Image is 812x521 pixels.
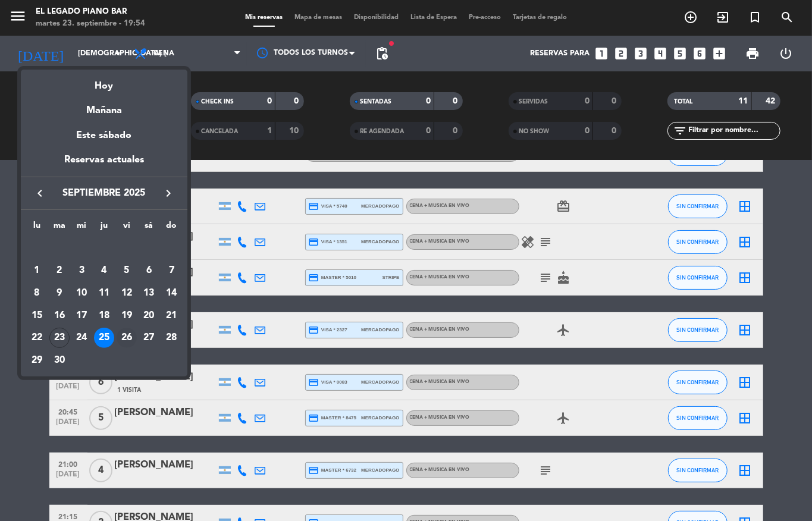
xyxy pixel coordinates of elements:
td: 7 de septiembre de 2025 [160,259,183,282]
div: 24 [71,328,92,348]
td: 8 de septiembre de 2025 [26,282,48,305]
div: 26 [117,328,137,348]
td: 15 de septiembre de 2025 [26,305,48,327]
td: 20 de septiembre de 2025 [138,305,161,327]
div: 25 [94,328,114,348]
button: keyboard_arrow_right [158,186,179,201]
td: 16 de septiembre de 2025 [48,305,71,327]
td: 19 de septiembre de 2025 [115,305,138,327]
div: 12 [117,283,137,303]
th: domingo [160,219,183,237]
div: Mañana [21,94,187,118]
td: 17 de septiembre de 2025 [70,305,93,327]
th: viernes [115,219,138,237]
div: 1 [27,260,47,281]
div: 9 [49,283,70,303]
th: martes [48,219,71,237]
th: jueves [93,219,115,237]
i: keyboard_arrow_right [161,186,175,200]
td: 29 de septiembre de 2025 [26,349,48,372]
div: 13 [139,283,159,303]
td: 21 de septiembre de 2025 [160,305,183,327]
td: 30 de septiembre de 2025 [48,349,71,372]
div: 5 [117,260,137,281]
div: 10 [71,283,92,303]
div: 19 [117,306,137,326]
td: 11 de septiembre de 2025 [93,282,115,305]
i: keyboard_arrow_left [33,186,47,200]
div: Reservas actuales [21,152,187,177]
div: 28 [161,328,181,348]
td: 27 de septiembre de 2025 [138,327,161,349]
th: lunes [26,219,48,237]
td: 10 de septiembre de 2025 [70,282,93,305]
td: 28 de septiembre de 2025 [160,327,183,349]
div: 11 [94,283,114,303]
div: 7 [161,260,181,281]
div: 15 [27,306,47,326]
div: 16 [49,306,70,326]
td: 24 de septiembre de 2025 [70,327,93,349]
td: 23 de septiembre de 2025 [48,327,71,349]
td: 2 de septiembre de 2025 [48,259,71,282]
td: 14 de septiembre de 2025 [160,282,183,305]
td: 13 de septiembre de 2025 [138,282,161,305]
div: 18 [94,306,114,326]
td: SEP. [26,237,183,260]
th: sábado [138,219,161,237]
div: 6 [139,260,159,281]
div: 14 [161,283,181,303]
td: 6 de septiembre de 2025 [138,259,161,282]
td: 9 de septiembre de 2025 [48,282,71,305]
div: 27 [139,328,159,348]
td: 26 de septiembre de 2025 [115,327,138,349]
td: 3 de septiembre de 2025 [70,259,93,282]
div: 22 [27,328,47,348]
div: 8 [27,283,47,303]
td: 18 de septiembre de 2025 [93,305,115,327]
button: keyboard_arrow_left [29,186,51,201]
span: septiembre 2025 [51,186,158,201]
div: Hoy [21,70,187,94]
td: 5 de septiembre de 2025 [115,259,138,282]
div: 20 [139,306,159,326]
td: 1 de septiembre de 2025 [26,259,48,282]
div: 2 [49,260,70,281]
div: 17 [71,306,92,326]
td: 4 de septiembre de 2025 [93,259,115,282]
div: 21 [161,306,181,326]
div: 3 [71,260,92,281]
div: 30 [49,350,70,371]
td: 12 de septiembre de 2025 [115,282,138,305]
th: miércoles [70,219,93,237]
td: 25 de septiembre de 2025 [93,327,115,349]
div: 4 [94,260,114,281]
div: 23 [49,328,70,348]
td: 22 de septiembre de 2025 [26,327,48,349]
div: Este sábado [21,119,187,152]
div: 29 [27,350,47,371]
